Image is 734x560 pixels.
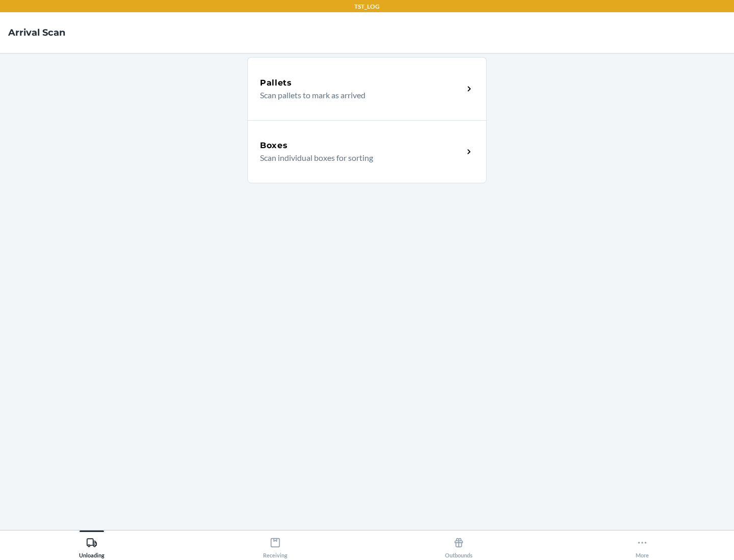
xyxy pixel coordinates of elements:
h5: Boxes [260,139,288,152]
div: Receiving [263,533,287,558]
button: Receiving [183,530,367,558]
h4: Arrival Scan [8,26,65,39]
button: More [550,530,734,558]
div: Outbounds [445,533,473,558]
p: TST_LOG [354,2,380,11]
a: BoxesScan individual boxes for sorting [247,120,487,183]
h5: Pallets [260,77,292,89]
p: Scan pallets to mark as arrived [260,89,455,101]
a: PalletsScan pallets to mark as arrived [247,57,487,120]
div: More [636,533,649,558]
button: Outbounds [367,530,550,558]
p: Scan individual boxes for sorting [260,152,455,164]
div: Unloading [79,533,104,558]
